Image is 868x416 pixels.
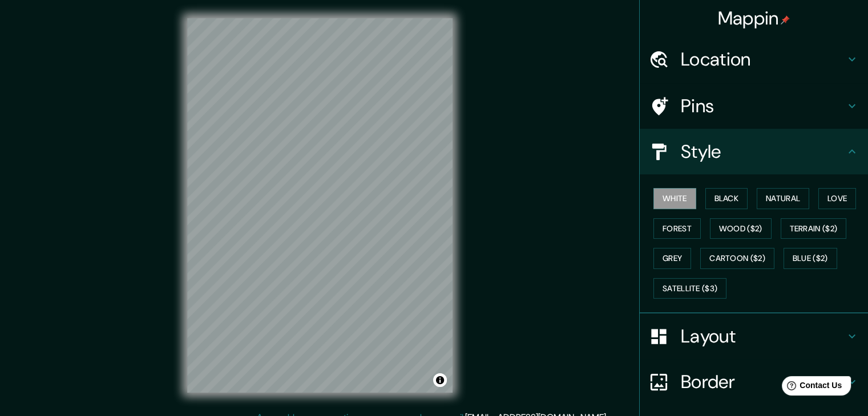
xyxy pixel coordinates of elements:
h4: Location [681,48,845,71]
button: Forest [653,218,701,239]
button: Blue ($2) [784,248,837,269]
button: Satellite ($3) [653,278,726,299]
h4: Mappin [718,7,790,30]
h4: Style [681,140,845,163]
img: pin-icon.png [781,15,790,25]
button: Wood ($2) [710,218,772,239]
iframe: Help widget launcher [766,372,855,403]
div: Location [640,36,868,82]
h4: Layout [681,325,845,348]
div: Border [640,359,868,405]
button: Love [818,188,856,209]
div: Layout [640,313,868,359]
button: Toggle attribution [433,373,447,387]
button: Terrain ($2) [781,218,847,239]
button: Cartoon ($2) [700,248,774,269]
button: White [653,188,696,209]
button: Black [705,188,748,209]
div: Pins [640,83,868,129]
canvas: Map [187,18,453,393]
div: Style [640,129,868,174]
h4: Pins [681,95,845,117]
h4: Border [681,370,845,393]
button: Natural [757,188,809,209]
button: Grey [653,248,691,269]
